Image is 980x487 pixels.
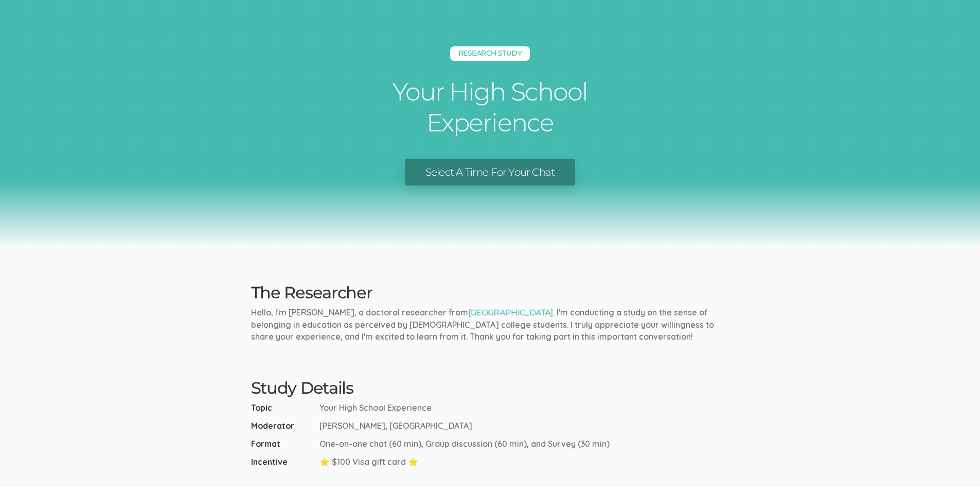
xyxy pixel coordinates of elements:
[405,159,575,186] a: Select A Time For Your Chat
[319,402,432,414] span: Your High School Experience
[251,402,315,414] span: Topic
[251,283,729,301] h2: The Researcher
[319,420,472,432] span: [PERSON_NAME], [GEOGRAPHIC_DATA]
[251,438,315,450] span: Format
[336,76,645,138] h1: Your High School Experience
[319,438,610,450] span: One-on-one chat (60 min), Group discussion (60 min), and Survey (30 min)
[450,46,530,61] h5: Research Study
[251,379,729,397] h2: Study Details
[251,307,729,343] p: Hello, I'm [PERSON_NAME], a doctoral researcher from . I'm conducting a study on the sense of bel...
[251,420,315,432] span: Moderator
[468,308,553,317] a: [GEOGRAPHIC_DATA]
[319,456,418,468] span: ⭐ $100 Visa gift card ⭐
[251,456,315,468] span: Incentive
